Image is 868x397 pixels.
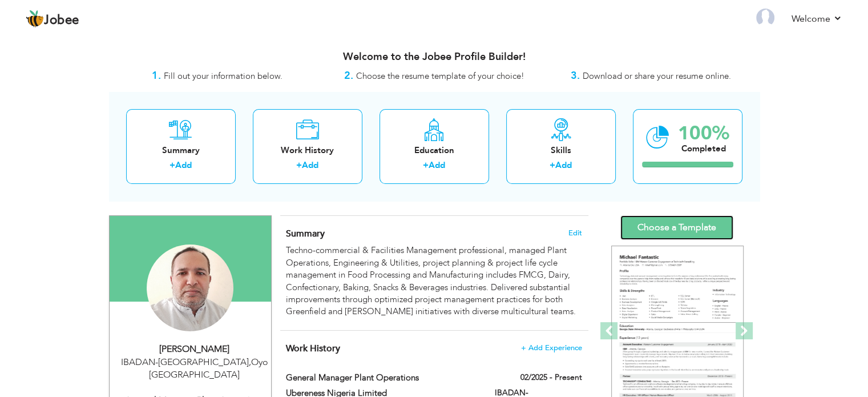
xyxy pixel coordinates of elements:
div: IBADAN-[GEOGRAPHIC_DATA] Oyo [GEOGRAPHIC_DATA] [118,356,271,382]
div: Work History [262,145,353,157]
span: Work History [286,342,340,355]
label: + [550,159,555,171]
label: General Manager Plant Operations [286,372,478,384]
div: Skills [515,145,607,157]
div: Techno-commercial & Facilities Management professional, managed Plant Operations, Engineering & U... [286,244,582,318]
a: Add [429,159,445,171]
div: 100% [678,124,729,143]
span: Edit [568,229,582,237]
div: Summary [135,145,227,157]
label: + [423,159,429,171]
label: 02/2025 - Present [520,372,582,383]
a: Welcome [792,12,842,26]
h4: Adding a summary is a quick and easy way to highlight your experience and interests. [286,228,582,239]
img: Inamullah Kalus [147,244,233,331]
h4: This helps to show the companies you have worked for. [286,343,582,354]
a: Choose a Template [620,215,733,240]
a: Jobee [26,10,79,28]
strong: 2. [344,69,353,83]
img: Profile Img [756,9,774,27]
label: + [169,159,175,171]
a: Add [175,159,192,171]
span: Fill out your information below. [164,70,282,82]
div: [PERSON_NAME] [118,343,271,356]
a: Add [302,159,318,171]
strong: 1. [152,69,161,83]
span: , [249,356,251,368]
h3: Welcome to the Jobee Profile Builder! [109,51,760,63]
span: Download or share your resume online. [583,70,731,82]
span: + Add Experience [521,344,582,352]
span: Jobee [44,14,79,27]
img: jobee.io [26,10,44,28]
label: + [296,159,302,171]
span: Summary [286,227,325,240]
span: Choose the resume template of your choice! [356,70,524,82]
strong: 3. [571,69,580,83]
div: Completed [678,143,729,155]
div: Education [389,145,480,157]
a: Add [555,159,572,171]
